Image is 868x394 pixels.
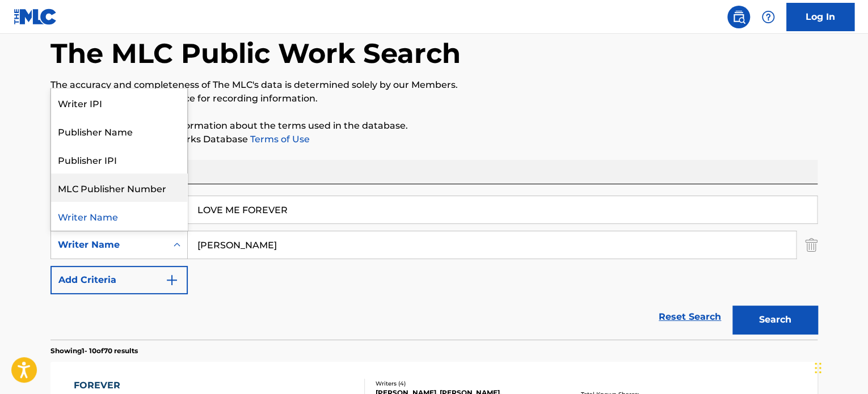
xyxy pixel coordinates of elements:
form: Search Form [50,196,818,340]
div: Writers ( 4 ) [376,379,547,388]
p: Showing 1 - 10 of 70 results [50,346,138,356]
iframe: Chat Widget [811,340,868,394]
img: help [761,10,775,24]
div: Writer IPI [51,88,187,117]
div: Publisher IPI [51,145,187,173]
div: FOREVER [74,379,176,392]
div: MLC Publisher Number [51,173,187,202]
div: Help [757,6,779,28]
p: Please for more information about the terms used in the database. [50,119,818,133]
a: Reset Search [653,304,727,329]
p: It is not an authoritative source for recording information. [50,92,818,105]
img: search [732,10,745,24]
p: The accuracy and completeness of The MLC's data is determined solely by our Members. [50,78,818,92]
button: Search [732,306,818,334]
img: MLC Logo [14,9,57,25]
div: Writer Name [58,238,160,252]
a: Terms of Use [248,134,310,145]
div: Drag [815,351,821,385]
p: Please review the Musical Works Database [50,133,818,146]
a: Log In [786,3,854,31]
button: Add Criteria [50,266,188,294]
div: Publisher Name [51,117,187,145]
div: Writer Name [51,202,187,230]
h1: The MLC Public Work Search [50,36,461,70]
a: Public Search [727,6,750,28]
img: 9d2ae6d4665cec9f34b9.svg [165,273,179,287]
img: Delete Criterion [805,231,818,259]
